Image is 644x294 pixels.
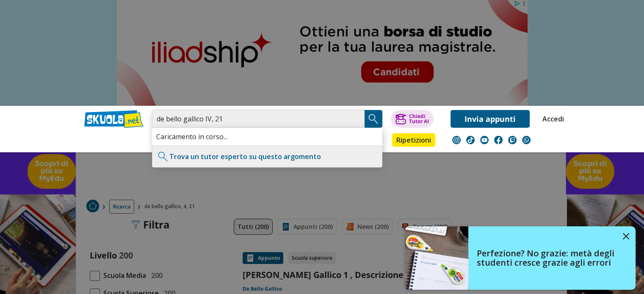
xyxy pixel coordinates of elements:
[480,136,489,144] img: youtube
[508,136,517,144] img: twitch
[477,249,616,267] h4: Perfezione? No grazie: metà degli studenti cresce grazie agli errori
[542,110,560,128] a: Accedi
[451,110,530,128] a: Invia appunti
[392,133,435,147] a: Ripetizioni
[522,136,531,144] img: WhatsApp
[152,110,365,128] input: Cerca appunti, riassunti o versioni
[367,113,380,125] img: Cerca appunti, riassunti o versioni
[391,110,434,128] button: ChiediTutor AI
[157,150,169,163] img: Trova un tutor esperto
[409,114,428,124] div: Chiedi Tutor AI
[152,128,382,146] div: Caricamento in corso...
[169,152,321,161] a: Trova un tutor esperto su questo argomento
[623,233,629,239] img: close
[150,133,188,148] a: Appunti
[494,136,503,144] img: facebook
[365,110,382,128] button: Search Button
[405,226,636,290] a: Perfezione? No grazie: metà degli studenti cresce grazie agli errori
[452,136,461,144] img: instagram
[466,136,475,144] img: tiktok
